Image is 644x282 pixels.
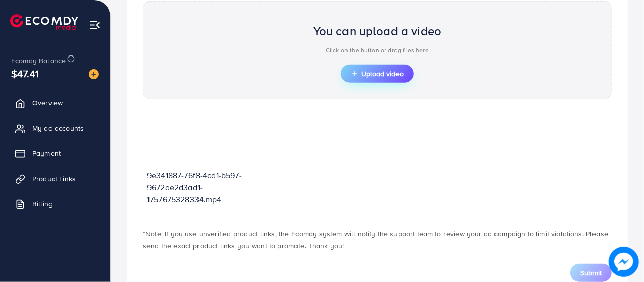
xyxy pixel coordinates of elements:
span: Upload video [351,70,404,77]
p: *Note: If you use unverified product links, the Ecomdy system will notify the support team to rev... [143,228,612,252]
span: My ad accounts [32,123,84,133]
img: image [609,247,638,276]
button: Upload video [341,65,414,83]
a: Product Links [8,168,103,189]
button: Submit [570,264,612,282]
a: Overview [8,93,103,113]
span: Billing [32,199,53,209]
p: 9e341887-76f8-4cd1-b597-9672ae2d3ad1-1757675328334.mp4 [147,169,243,205]
span: $47.41 [11,66,39,81]
span: Payment [32,148,61,158]
img: menu [89,19,101,31]
span: Ecomdy Balance [11,55,66,66]
span: Submit [580,268,602,278]
h2: You can upload a video [313,24,442,38]
span: Overview [32,98,63,108]
a: My ad accounts [8,118,103,138]
span: Product Links [32,174,76,184]
p: Click on the button or drag files here [313,44,442,57]
a: Billing [8,194,103,214]
img: image [89,69,99,79]
img: logo [10,14,78,30]
a: Payment [8,143,103,163]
